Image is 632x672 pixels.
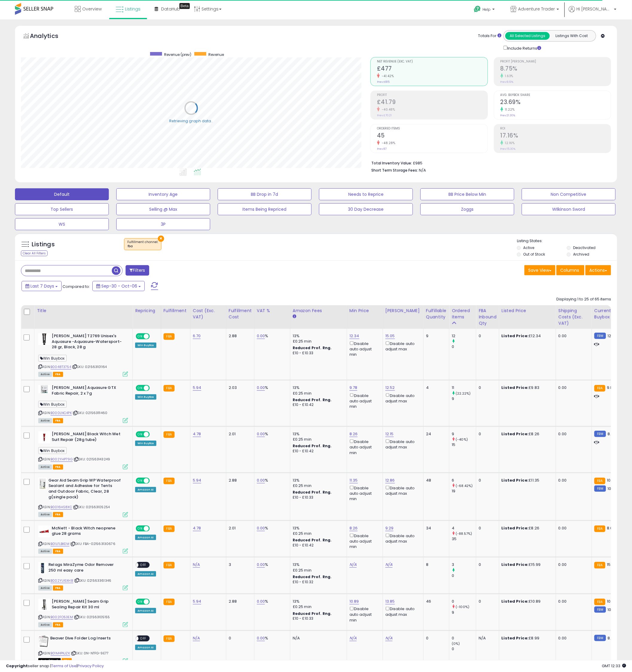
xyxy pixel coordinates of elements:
div: Amazon Fees [293,308,344,314]
div: ASIN: [38,478,128,517]
span: 15.99 [607,562,616,567]
span: ON [136,478,144,483]
a: Hi [PERSON_NAME] [569,6,616,19]
small: FBA [164,431,175,438]
button: All Selected Listings [505,32,550,40]
div: 0 [479,526,494,531]
small: Prev: £70.21 [377,114,392,117]
span: Help [483,7,491,12]
span: Overview [82,6,102,12]
button: Default [15,188,109,200]
span: Win Buybox [38,355,67,362]
button: Filters [126,265,149,276]
div: Win BuyBox [135,343,156,348]
small: FBM [594,431,606,437]
div: £8.26 [502,431,551,437]
div: £0.25 min [293,437,342,442]
b: Reduced Prof. Rng. [293,345,332,350]
small: Prev: 8.61% [500,80,514,84]
label: Archived [573,252,589,257]
span: ON [136,526,144,531]
div: 24 [426,431,445,437]
div: £10 - £10.42 [293,402,342,407]
div: 6 [452,478,476,483]
div: ASIN: [38,333,128,376]
div: 0 [479,333,494,339]
div: 12 [452,333,476,339]
div: 0 [479,431,494,437]
b: McNett - Black Witch neoprene glue 28 grams [52,526,124,538]
div: Amazon AI [135,535,156,540]
div: fba [127,244,158,248]
h2: 23.69% [500,99,611,107]
div: [PERSON_NAME] [385,308,421,314]
a: 0.00 [257,598,265,604]
span: Hi [PERSON_NAME] [576,6,612,12]
span: FBA [53,465,63,470]
a: 0.00 [257,635,265,641]
a: 0.00 [257,562,265,568]
h2: 8.75% [500,65,611,73]
div: £10 - £10.33 [293,351,342,356]
span: Ordered Items [377,127,488,130]
div: Fulfillable Quantity [426,308,447,320]
small: Prev: 15.30% [500,147,516,151]
small: FBA [594,526,605,532]
div: 8 [426,562,445,567]
a: 9.78 [349,385,358,391]
div: Disable auto adjust max [385,392,419,404]
span: Profit [PERSON_NAME] [500,60,611,63]
div: % [257,478,286,483]
div: % [257,431,286,437]
button: Listings With Cost [549,32,594,40]
span: All listings currently available for purchase on Amazon [38,512,52,517]
a: 11.35 [349,477,358,483]
div: ASIN: [38,526,128,553]
div: £0.25 min [293,568,342,573]
img: 31N3+yVb3kL._SL40_.jpg [38,599,50,611]
a: 0.00 [257,385,265,391]
button: Sep-30 - Oct-06 [92,281,145,291]
span: FBA [53,549,63,554]
a: N/A [193,562,200,568]
div: ASIN: [38,385,128,422]
div: 2.88 [229,478,250,483]
div: £10 - £10.42 [293,449,342,454]
img: 41uwmuNuNCL._SL40_.jpg [38,478,47,490]
div: Disable auto adjust min [349,392,378,409]
i: Get Help [474,5,481,13]
div: £10 - £10.33 [293,495,342,500]
div: 15 [452,442,476,448]
a: 5.94 [193,477,201,483]
div: 0.00 [558,385,587,390]
div: 4 [452,526,476,531]
small: FBA [164,526,175,532]
span: Last 7 Days [30,283,54,289]
div: Shipping Costs (Exc. VAT) [558,308,589,326]
small: FBA [594,562,605,569]
span: 12 [607,333,611,339]
button: BB Price Below Min [420,188,514,200]
small: FBM [594,333,606,339]
div: 2.01 [229,526,250,531]
button: WS [15,218,109,230]
span: | SKU: 021563111460 [73,410,107,415]
p: Listing States: [517,238,617,244]
a: N/A [385,562,393,568]
div: Cost (Exc. VAT) [193,308,224,320]
img: 31LXgJ0HE6L._SL40_.jpg [38,562,47,574]
div: 13% [293,333,342,339]
div: 0.00 [558,333,587,339]
div: £8.26 [502,526,551,531]
small: 11.22% [503,107,515,112]
div: 13% [293,478,342,483]
span: Sep-30 - Oct-06 [101,283,137,289]
a: 8.26 [349,431,358,437]
small: (22.22%) [456,391,471,396]
div: % [257,562,286,567]
small: (-88.57%) [456,531,472,536]
small: FBA [164,333,175,340]
div: 0 [479,385,494,390]
li: £985 [371,159,607,166]
button: Selling @ Max [116,203,210,215]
